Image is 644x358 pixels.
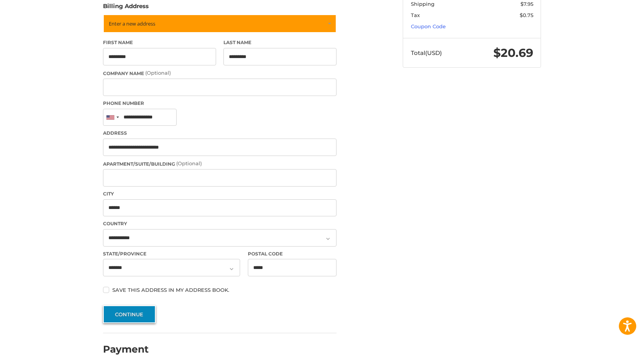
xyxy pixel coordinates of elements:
[103,14,337,33] a: Enter or select a different address
[493,46,533,60] span: $20.69
[103,287,337,293] label: Save this address in my address book.
[520,12,533,18] span: $0.75
[109,20,155,27] span: Enter a new address
[411,23,446,29] a: Coupon Code
[176,160,202,166] small: (Optional)
[103,130,337,137] label: Address
[103,160,337,168] label: Apartment/Suite/Building
[103,100,337,107] label: Phone Number
[411,49,442,57] span: Total (USD)
[103,109,121,126] div: United States: +1
[103,343,149,355] h2: Payment
[145,70,171,76] small: (Optional)
[520,1,533,7] span: $7.95
[103,305,156,323] button: Continue
[103,39,216,46] label: First Name
[103,250,240,257] label: State/Province
[103,2,149,14] legend: Billing Address
[223,39,337,46] label: Last Name
[411,12,420,18] span: Tax
[248,250,337,257] label: Postal Code
[103,220,337,227] label: Country
[103,69,337,77] label: Company Name
[411,1,434,7] span: Shipping
[103,190,337,197] label: City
